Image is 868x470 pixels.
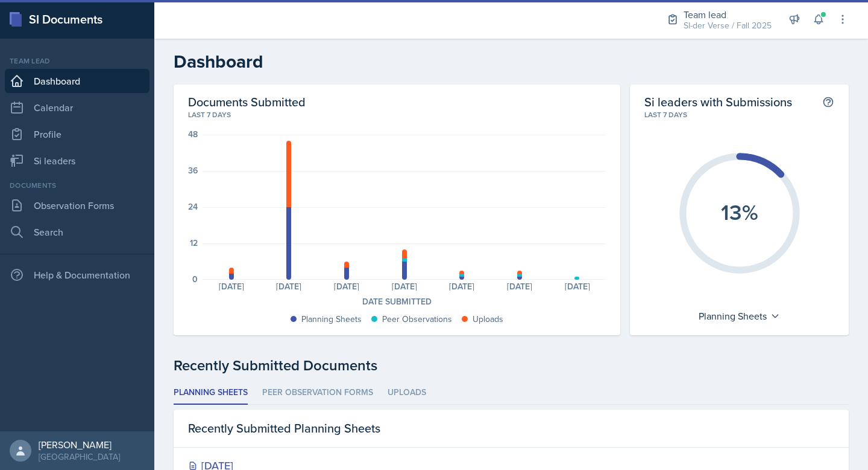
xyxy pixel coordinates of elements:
li: Uploads [388,381,426,405]
div: Last 7 days [644,109,834,120]
h2: Documents Submitted [188,94,606,109]
div: [DATE] [433,282,491,291]
div: Help & Documentation [5,263,149,287]
div: [DATE] [260,282,318,291]
div: [DATE] [203,282,260,291]
div: [GEOGRAPHIC_DATA] [39,451,120,463]
div: Last 7 days [188,109,606,120]
div: Documents [5,180,149,191]
div: Planning Sheets [693,306,786,326]
div: [DATE] [376,282,433,291]
a: Observation Forms [5,193,149,217]
div: Recently Submitted Planning Sheets [174,410,849,448]
div: [PERSON_NAME] [39,439,120,451]
div: 12 [190,239,198,247]
div: 36 [188,166,198,175]
li: Peer Observation Forms [262,381,373,405]
div: 24 [188,202,198,211]
div: 48 [188,130,198,138]
a: Search [5,220,149,244]
a: Si leaders [5,149,149,173]
a: Dashboard [5,69,149,93]
div: Team lead [684,7,772,22]
h2: Si leaders with Submissions [644,94,792,109]
div: SI-der Verse / Fall 2025 [684,19,772,32]
div: Date Submitted [188,295,606,308]
div: Team lead [5,56,149,66]
a: Profile [5,122,149,146]
div: [DATE] [549,282,606,291]
div: Uploads [473,313,503,326]
div: 0 [192,275,198,283]
div: [DATE] [318,282,376,291]
div: Recently Submitted Documents [174,355,849,376]
div: Peer Observations [382,313,452,326]
div: [DATE] [491,282,549,291]
h2: Dashboard [174,51,849,72]
div: Planning Sheets [301,313,362,326]
li: Planning Sheets [174,381,248,405]
a: Calendar [5,95,149,120]
text: 13% [721,196,758,228]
